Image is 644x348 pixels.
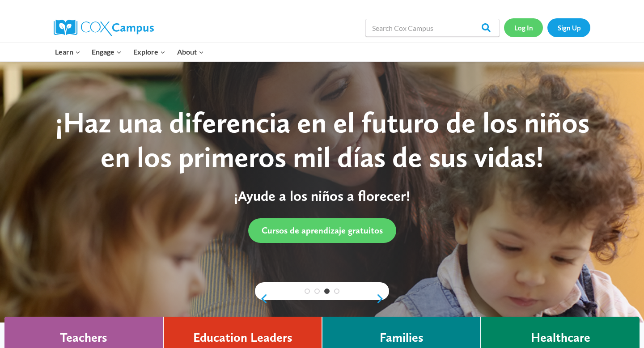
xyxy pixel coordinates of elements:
nav: Secondary Navigation [504,18,590,37]
p: ¡Ayude a los niños a florecer! [42,187,602,204]
a: 3 [324,289,330,294]
button: Child menu of Engage [86,42,128,61]
a: Sign Up [547,18,590,37]
button: Child menu of Explore [127,42,171,61]
a: previous [255,293,268,304]
h4: Teachers [60,330,107,345]
div: content slider buttons [255,290,389,308]
nav: Primary Navigation [49,42,209,61]
div: ¡Haz una diferencia en el futuro de los niños en los primeros mil días de sus vidas! [42,106,602,174]
button: Child menu of Learn [49,42,86,61]
input: Search Cox Campus [365,19,500,37]
h4: Education Leaders [193,330,292,345]
a: Log In [504,18,543,37]
h4: Healthcare [531,330,590,345]
a: 1 [305,289,310,294]
a: 2 [314,289,320,294]
a: next [376,293,389,304]
img: Cox Campus [54,20,154,36]
span: Cursos de aprendizaje gratuitos [262,225,383,236]
h4: Families [380,330,424,345]
a: Cursos de aprendizaje gratuitos [248,218,396,243]
a: 4 [334,289,339,294]
button: Child menu of About [171,42,210,61]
